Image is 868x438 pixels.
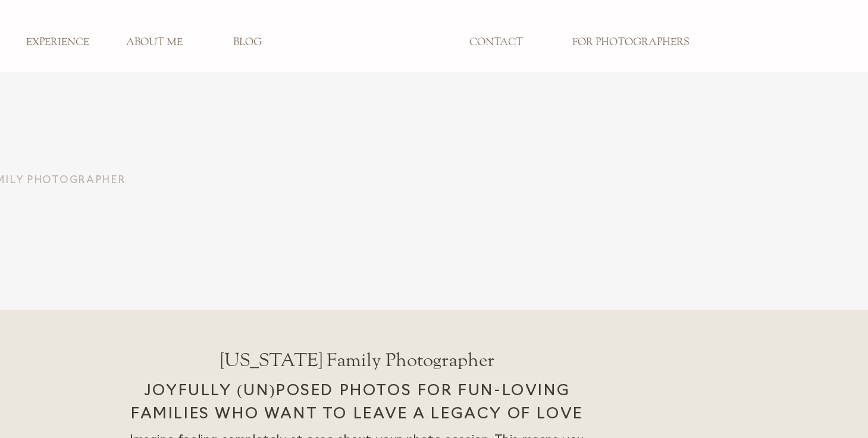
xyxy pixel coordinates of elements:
[18,36,97,49] a: EXPERIENCE
[142,349,573,385] h1: [US_STATE] Family Photographer
[563,36,697,49] a: FOR PHOTOGRAPHERS
[457,36,535,49] a: CONTACT
[115,36,193,49] a: ABOUT ME
[208,36,287,49] a: BLOG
